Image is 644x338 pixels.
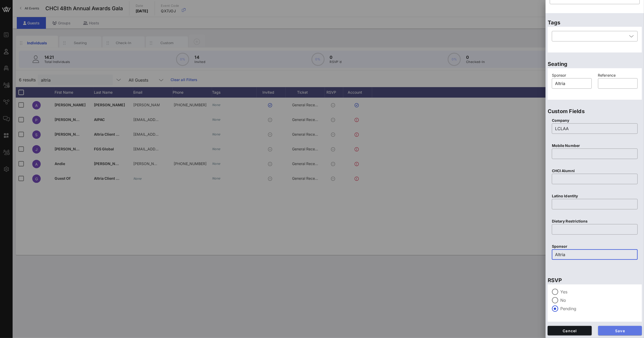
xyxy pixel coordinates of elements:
span: Save [602,329,638,333]
p: Sponsor [552,72,592,78]
p: Mobile Number [552,143,638,149]
p: Reference [598,72,638,78]
span: Cancel [552,329,588,333]
p: Latino Identity [552,193,638,199]
p: Tags [548,18,642,27]
p: Custom Fields [548,107,642,115]
label: Pending [560,306,638,311]
label: No [560,298,638,303]
p: Sponsor [552,244,638,249]
label: Yes [560,289,638,294]
button: Save [598,326,642,335]
p: Company [552,118,638,123]
button: Cancel [548,326,592,335]
p: Seating [548,60,642,68]
p: Dietary Restrictions [552,218,638,224]
p: CHCI Alumni [552,168,638,174]
p: RSVP [548,276,642,284]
